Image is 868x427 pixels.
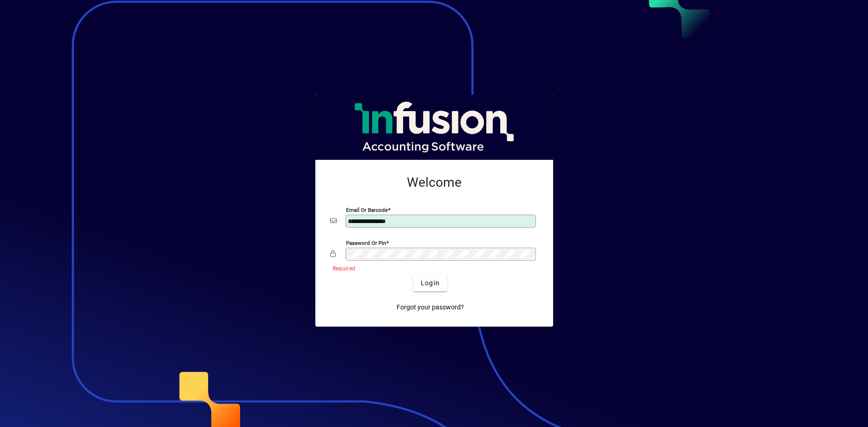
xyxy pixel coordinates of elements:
[346,207,388,213] mat-label: Email or Barcode
[330,175,538,191] h2: Welcome
[413,275,447,291] button: Login
[421,278,440,288] span: Login
[397,302,464,312] span: Forgot your password?
[346,240,386,246] mat-label: Password or Pin
[333,263,531,273] mat-error: Required
[393,299,468,315] a: Forgot your password?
